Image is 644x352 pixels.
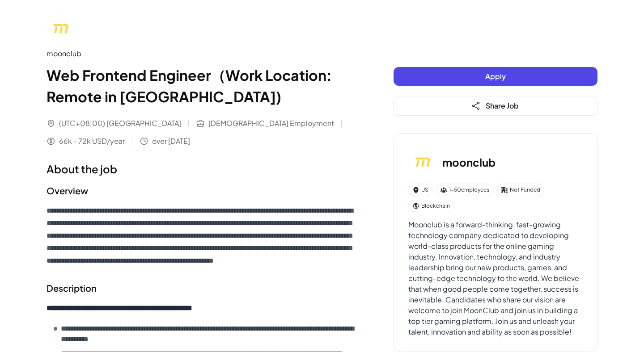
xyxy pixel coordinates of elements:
div: 1-50 employees [436,184,493,196]
button: Share Job [394,96,597,115]
h3: moonclub [442,154,496,170]
span: Apply [485,71,506,81]
span: (UTC+08:00) [GEOGRAPHIC_DATA] [59,118,181,129]
img: mo [47,14,75,43]
div: US [408,184,432,196]
div: Moonclub is a forward-thinking, fast-growing technology company dedicated to developing world-cla... [408,219,583,337]
img: mo [408,148,437,176]
span: Share Job [486,101,519,110]
h1: Web Frontend Engineer（Work Location: Remote in [GEOGRAPHIC_DATA]) [47,64,358,107]
span: 66k - 72k USD/year [59,136,125,147]
h2: Overview [47,184,358,197]
button: Apply [394,67,597,86]
div: moonclub [47,48,358,59]
h1: About the job [47,161,358,177]
span: over [DATE] [152,136,190,147]
span: [DEMOGRAPHIC_DATA] Employment [208,118,334,129]
div: Not Funded [497,184,544,196]
div: Blockchain [408,200,454,212]
h2: Description [47,281,358,295]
